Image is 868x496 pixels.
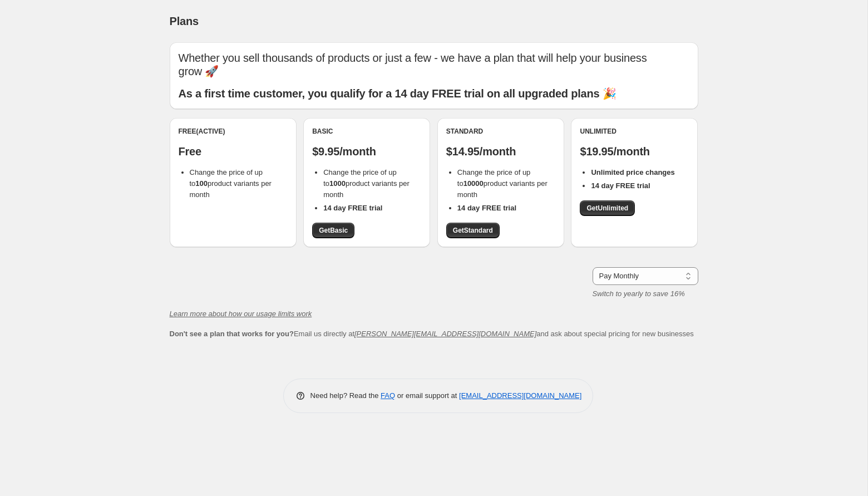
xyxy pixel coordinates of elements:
i: Switch to yearly to save 16% [593,289,685,298]
a: [EMAIL_ADDRESS][DOMAIN_NAME] [459,391,581,400]
p: $19.95/month [580,145,689,158]
b: 14 day FREE trial [457,204,516,212]
b: 1000 [329,179,346,188]
b: Unlimited price changes [591,168,674,176]
p: $14.95/month [446,145,555,158]
p: Whether you sell thousands of products or just a few - we have a plan that will help your busines... [179,51,689,78]
a: Learn more about how our usage limits work [170,310,312,318]
div: Free (Active) [179,127,288,136]
div: Standard [446,127,555,136]
b: Don't see a plan that works for you? [170,330,294,338]
span: Change the price of up to product variants per month [190,168,272,199]
span: Plans [170,15,199,27]
div: Unlimited [580,127,689,136]
a: GetBasic [312,223,354,238]
p: $9.95/month [312,145,421,158]
b: 100 [195,179,208,188]
span: Email us directly at and ask about special pricing for new businesses [170,330,694,338]
span: Get Unlimited [586,204,628,213]
a: GetStandard [446,223,500,238]
div: Basic [312,127,421,136]
span: Change the price of up to product variants per month [323,168,410,199]
b: As a first time customer, you qualify for a 14 day FREE trial on all upgraded plans 🎉 [179,87,617,100]
p: Free [179,145,288,158]
a: [PERSON_NAME][EMAIL_ADDRESS][DOMAIN_NAME] [354,330,536,338]
span: Change the price of up to product variants per month [457,168,548,199]
span: Get Standard [453,226,493,235]
b: 14 day FREE trial [323,204,382,212]
b: 14 day FREE trial [591,181,650,190]
span: Need help? Read the [310,391,381,400]
a: GetUnlimited [580,200,635,216]
span: Get Basic [319,226,348,235]
a: FAQ [381,391,395,400]
span: or email support at [395,391,459,400]
b: 10000 [463,179,484,188]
